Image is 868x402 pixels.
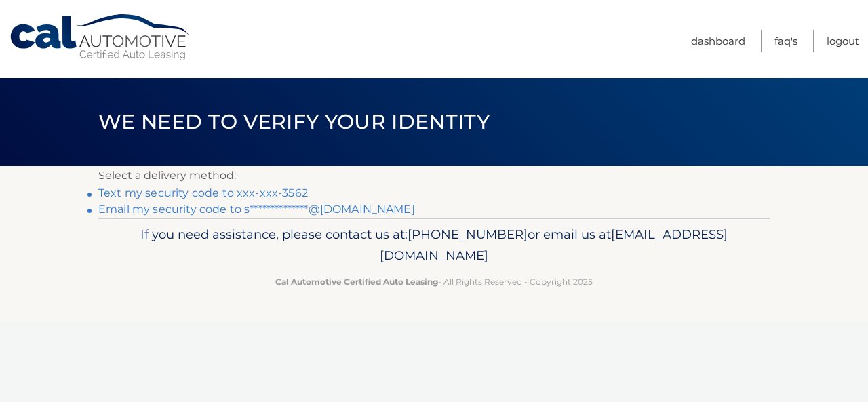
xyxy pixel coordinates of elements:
[107,275,761,289] p: - All Rights Reserved - Copyright 2025
[98,186,308,199] a: Text my security code to xxx-xxx-3562
[774,30,797,52] a: FAQ's
[275,277,438,287] strong: Cal Automotive Certified Auto Leasing
[107,224,761,267] p: If you need assistance, please contact us at: or email us at
[691,30,745,52] a: Dashboard
[98,109,490,134] span: We need to verify your identity
[98,166,770,185] p: Select a delivery method:
[408,226,528,242] span: [PHONE_NUMBER]
[9,14,192,62] a: Cal Automotive
[827,30,859,52] a: Logout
